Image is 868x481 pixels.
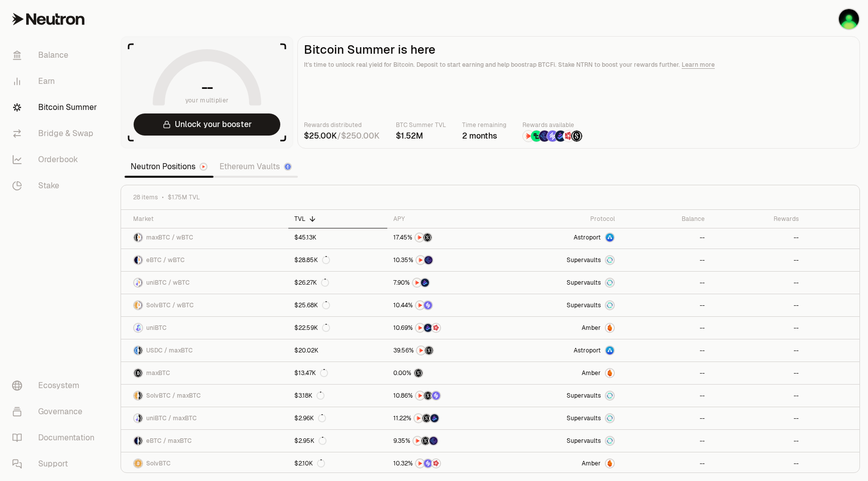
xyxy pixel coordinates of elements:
img: Structured Points [421,437,429,445]
a: SupervaultsSupervaults [503,407,621,429]
button: Unlock your booster [134,113,280,136]
a: $2.95K [288,430,387,452]
div: TVL [294,215,381,223]
a: NTRNBedrock DiamondsMars Fragments [387,317,504,339]
img: Structured Points [571,131,582,142]
button: NTRNStructured PointsBedrock Diamonds [393,413,498,423]
img: EtherFi Points [539,131,550,142]
img: NTRN [413,437,421,445]
span: SolvBTC [146,459,171,467]
img: Supervaults [606,392,614,400]
a: Bridge & Swap [4,121,108,147]
img: Neutron Logo [200,164,206,170]
a: Earn [4,68,108,94]
img: Supervaults [606,301,614,309]
img: maxBTC Logo [134,233,138,242]
span: SolvBTC / maxBTC [146,392,201,400]
img: wBTC Logo [139,256,142,264]
a: eBTC LogomaxBTC LogoeBTC / maxBTC [121,430,288,452]
a: SolvBTC LogomaxBTC LogoSolvBTC / maxBTC [121,385,288,407]
p: Rewards available [522,120,583,130]
img: Bedrock Diamonds [424,324,432,332]
img: maxBTC Logo [134,369,142,377]
a: -- [711,452,805,474]
img: uniBTC Logo [134,324,142,332]
img: SolvBTC Logo [134,459,142,467]
span: Supervaults [567,301,601,309]
a: NTRNStructured PointsEtherFi Points [387,430,504,452]
img: maxBTC Logo [139,437,142,445]
h1: -- [201,79,213,95]
button: NTRNBedrock DiamondsMars Fragments [393,323,498,333]
a: $2.96K [288,407,387,429]
a: SupervaultsSupervaults [503,294,621,316]
span: Astroport [574,233,601,242]
a: $45.13K [288,226,387,249]
a: -- [621,430,711,452]
img: SolvBTC Logo [134,392,138,400]
img: Lombard Lux [531,131,542,142]
img: Structured Points [423,233,431,242]
a: -- [621,272,711,294]
a: Neutron Positions [125,157,213,177]
img: Bedrock Diamonds [421,279,429,287]
a: -- [711,362,805,384]
a: -- [711,430,805,452]
a: $2.10K [288,452,387,474]
button: NTRNEtherFi Points [393,255,498,265]
a: uniBTC LogomaxBTC LogouniBTC / maxBTC [121,407,288,429]
img: Solv Points [424,301,432,309]
h2: Bitcoin Summer is here [304,43,853,57]
img: wBTC Logo [139,233,142,242]
a: -- [621,407,711,429]
div: $2.10K [294,459,325,467]
span: Supervaults [567,414,601,422]
div: $45.13K [294,233,316,242]
img: Solv Points [424,459,432,467]
a: AmberAmber [503,317,621,339]
div: $26.27K [294,279,329,287]
div: $13.47K [294,369,328,377]
a: SolvBTC LogoSolvBTC [121,452,288,474]
a: Astroport [503,226,621,249]
img: Supervaults [606,437,614,445]
a: Structured Points [387,362,504,384]
img: Ethereum Logo [285,164,291,170]
a: -- [621,452,711,474]
a: Ethereum Vaults [213,157,298,177]
img: NTRN [416,324,424,332]
img: uniBTC Logo [134,414,138,422]
img: NTRN [415,233,423,242]
a: -- [711,272,805,294]
a: $20.02K [288,339,387,362]
img: wBTC Logo [139,301,142,309]
span: eBTC / wBTC [146,256,185,264]
a: SupervaultsSupervaults [503,385,621,407]
span: Amber [582,459,601,467]
a: -- [621,339,711,362]
a: $25.68K [288,294,387,316]
a: AmberAmber [503,362,621,384]
a: eBTC LogowBTC LogoeBTC / wBTC [121,249,288,271]
a: Learn more [682,61,715,69]
p: BTC Summer TVL [396,120,446,130]
img: SolvBTC Logo [134,301,138,309]
a: -- [621,226,711,249]
img: Supervaults [606,414,614,422]
a: USDC LogomaxBTC LogoUSDC / maxBTC [121,339,288,362]
a: -- [621,385,711,407]
img: Amber [606,459,614,467]
a: -- [711,385,805,407]
img: Bedrock Diamonds [430,414,439,422]
a: -- [621,317,711,339]
a: AmberAmber [503,452,621,474]
span: 28 items [133,193,158,201]
a: uniBTC LogowBTC LogouniBTC / wBTC [121,272,288,294]
a: Governance [4,399,108,425]
div: $2.95K [294,437,327,445]
img: maxBTC Logo [139,392,142,400]
div: Protocol [509,215,615,223]
a: maxBTC LogomaxBTC [121,362,288,384]
span: maxBTC [146,369,170,377]
p: Time remaining [462,120,506,130]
